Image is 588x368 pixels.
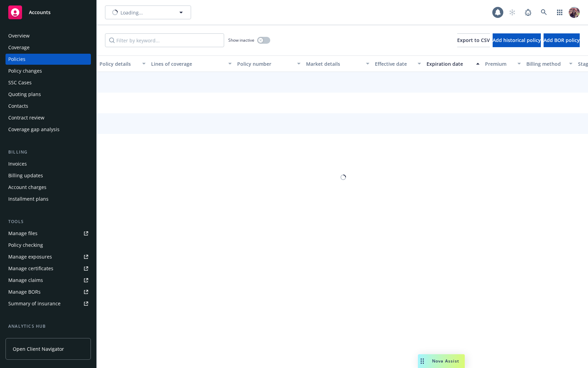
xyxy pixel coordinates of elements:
[505,6,519,19] a: Start snowing
[432,358,459,364] span: Nova Assist
[228,37,254,43] span: Show inactive
[537,6,551,19] a: Search
[485,60,513,67] div: Premium
[6,298,91,309] a: Summary of insurance
[526,60,565,67] div: Billing method
[6,228,91,239] a: Manage files
[521,6,535,19] a: Report a Bug
[6,182,91,193] a: Account charges
[482,55,524,72] button: Premium
[6,124,91,135] a: Coverage gap analysis
[8,158,27,169] div: Invoices
[569,7,580,18] img: photo
[6,158,91,169] a: Invoices
[6,193,91,204] a: Installment plans
[493,37,541,43] span: Add historical policy
[8,54,25,65] div: Policies
[6,65,91,76] a: Policy changes
[8,182,46,193] div: Account charges
[8,30,30,41] div: Overview
[8,251,52,262] div: Manage exposures
[8,298,61,309] div: Summary of insurance
[6,240,91,251] a: Policy checking
[424,55,482,72] button: Expiration date
[6,3,91,22] a: Accounts
[418,354,427,368] div: Drag to move
[544,33,580,47] button: Add BOR policy
[151,60,224,67] div: Lines of coverage
[8,77,32,88] div: SSC Cases
[8,193,49,204] div: Installment plans
[6,286,91,297] a: Manage BORs
[8,240,43,251] div: Policy checking
[6,263,91,274] a: Manage certificates
[372,55,424,72] button: Effective date
[148,55,234,72] button: Lines of coverage
[29,10,51,15] span: Accounts
[8,228,38,239] div: Manage files
[427,60,472,67] div: Expiration date
[6,275,91,286] a: Manage claims
[524,55,575,72] button: Billing method
[6,30,91,41] a: Overview
[303,55,372,72] button: Market details
[8,170,43,181] div: Billing updates
[457,33,490,47] button: Export to CSV
[105,6,191,19] button: Loading...
[6,89,91,100] a: Quoting plans
[8,101,28,112] div: Contacts
[375,60,413,67] div: Effective date
[418,354,465,368] button: Nova Assist
[8,65,42,76] div: Policy changes
[8,124,60,135] div: Coverage gap analysis
[6,112,91,123] a: Contract review
[8,42,30,53] div: Coverage
[6,251,91,262] a: Manage exposures
[544,37,580,43] span: Add BOR policy
[105,33,224,47] input: Filter by keyword...
[6,218,91,225] div: Tools
[8,89,41,100] div: Quoting plans
[457,37,490,43] span: Export to CSV
[8,286,41,297] div: Manage BORs
[6,77,91,88] a: SSC Cases
[8,112,44,123] div: Contract review
[13,345,64,353] span: Open Client Navigator
[6,42,91,53] a: Coverage
[493,33,541,47] button: Add historical policy
[97,55,148,72] button: Policy details
[237,60,293,67] div: Policy number
[6,54,91,65] a: Policies
[8,275,43,286] div: Manage claims
[306,60,362,67] div: Market details
[6,149,91,156] div: Billing
[6,323,91,330] div: Analytics hub
[6,101,91,112] a: Contacts
[120,9,143,16] span: Loading...
[99,60,138,67] div: Policy details
[553,6,567,19] a: Switch app
[234,55,303,72] button: Policy number
[8,263,53,274] div: Manage certificates
[6,170,91,181] a: Billing updates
